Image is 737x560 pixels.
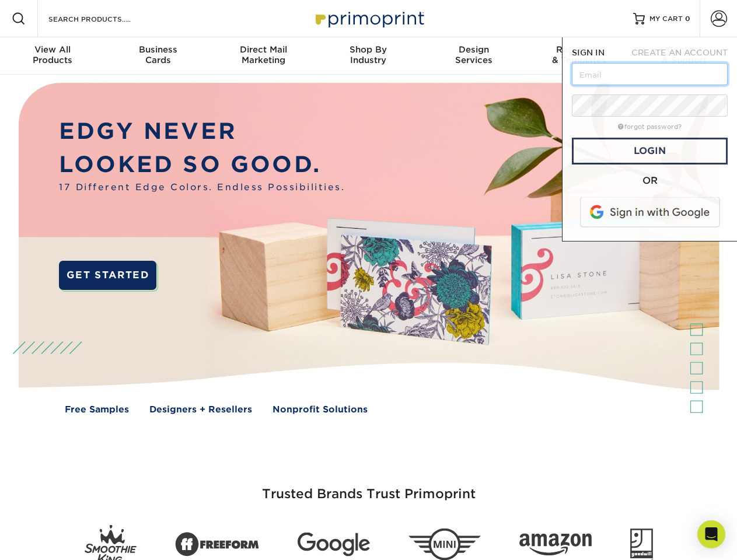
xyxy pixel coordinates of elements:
[421,44,526,65] div: Services
[685,15,690,23] span: 0
[316,44,421,55] span: Shop By
[59,115,345,148] p: EDGY NEVER
[630,528,653,560] img: Goodwill
[59,148,345,181] p: LOOKED SO GOOD.
[649,14,683,24] span: MY CART
[519,534,592,556] img: Amazon
[316,37,421,75] a: Shop ByIndustry
[27,459,710,516] h3: Trusted Brands Trust Primoprint
[526,44,631,65] div: & Templates
[618,123,682,131] a: forgot password?
[105,44,210,65] div: Cards
[59,181,345,194] span: 17 Different Edge Colors. Endless Possibilities.
[697,520,725,548] div: Open Intercom Messenger
[105,37,210,75] a: BusinessCards
[421,44,526,55] span: Design
[211,44,316,55] span: Direct Mail
[631,48,728,57] span: CREATE AN ACCOUNT
[572,63,728,85] input: Email
[572,174,728,188] div: OR
[298,533,370,556] img: Google
[316,44,421,65] div: Industry
[421,37,526,75] a: DesignServices
[65,403,129,416] a: Free Samples
[526,44,631,55] span: Resources
[273,403,368,416] a: Nonprofit Solutions
[572,138,728,164] a: Login
[211,37,316,75] a: Direct MailMarketing
[526,37,631,75] a: Resources& Templates
[149,403,252,416] a: Designers + Resellers
[211,44,316,65] div: Marketing
[47,12,161,26] input: SEARCH PRODUCTS.....
[310,6,427,31] img: Primoprint
[105,44,210,55] span: Business
[59,261,156,290] a: GET STARTED
[572,48,605,57] span: SIGN IN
